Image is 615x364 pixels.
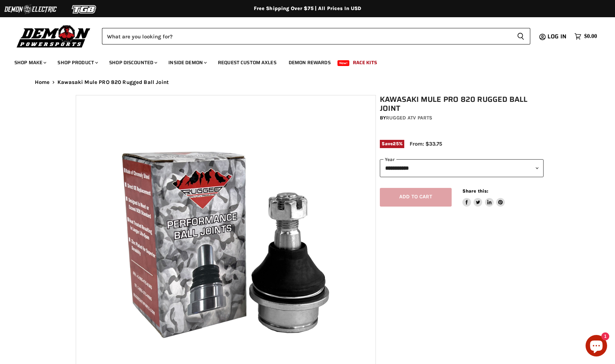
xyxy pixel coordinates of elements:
a: Demon Rewards [283,55,336,70]
select: year [380,159,544,177]
div: by [380,114,544,122]
span: Log in [548,32,567,41]
a: Log in [544,33,571,40]
span: Share this: [462,188,488,194]
ul: Main menu [9,52,595,70]
span: New! [337,60,350,66]
div: Free Shipping Over $75 | All Prices In USD [20,5,595,12]
a: Inside Demon [163,55,211,70]
a: $0.00 [571,31,601,42]
a: Home [35,79,50,85]
aside: Share this: [462,188,505,207]
a: Shop Make [9,55,51,70]
span: Save % [380,140,404,148]
span: 25 [393,141,399,146]
input: Search [102,28,511,44]
form: Product [102,28,530,44]
span: Kawasaki Mule PRO 820 Rugged Ball Joint [57,79,169,85]
nav: Breadcrumbs [20,79,595,85]
img: Demon Electric Logo 2 [4,3,57,16]
button: Search [511,28,530,44]
a: Shop Product [52,55,102,70]
h1: Kawasaki Mule PRO 820 Rugged Ball Joint [380,95,544,113]
span: $0.00 [584,33,597,40]
a: Request Custom Axles [213,55,282,70]
img: Demon Powersports [14,23,93,49]
span: From: $33.75 [410,141,442,147]
a: Rugged ATV Parts [386,115,432,121]
a: Race Kits [348,55,382,70]
a: Shop Discounted [104,55,162,70]
img: TGB Logo 2 [57,3,111,16]
inbox-online-store-chat: Shopify online store chat [583,335,609,358]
